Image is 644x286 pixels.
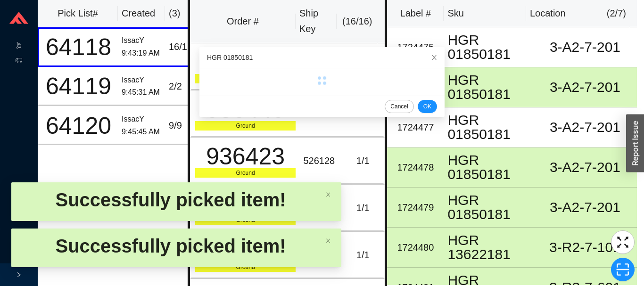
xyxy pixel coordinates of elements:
div: HGR 01850181 [447,193,529,221]
div: ( 2 / 7 ) [607,6,626,21]
button: Cancel [385,100,413,113]
span: fullscreen [611,235,634,249]
div: HGR 01850181 [447,113,529,141]
div: 936423 [195,145,296,168]
div: IssacY [122,74,161,87]
div: HGR 01850181 [447,153,529,181]
div: 1 / 1 [346,153,380,169]
button: scan [611,258,635,281]
div: 9 / 9 [169,118,198,133]
div: HGR 13622181 [447,233,529,261]
div: HGR 01850181 [207,52,437,63]
div: 64120 [43,114,114,138]
div: 9:43:19 AM [122,47,161,60]
span: close [325,238,331,244]
span: Cancel [390,102,408,111]
div: 3-A2-7-201 [537,160,633,174]
div: 64119 [43,74,114,98]
div: 526128 [303,153,338,169]
button: OK [418,100,437,113]
div: 3-A2-7-201 [537,40,633,54]
span: close [325,192,331,197]
div: 9:45:45 AM [122,126,161,139]
div: HGR 01850181 [447,33,529,61]
div: 2 / 2 [169,79,198,94]
div: 1724475 [391,40,440,55]
div: 3-A2-7-201 [537,200,633,214]
div: 1724477 [391,120,440,135]
div: IssacY [122,113,161,126]
div: Ground [195,74,296,83]
div: 3-A2-7-201 [537,120,633,134]
div: HGR 01850181 [447,73,529,101]
div: 1724480 [391,240,440,255]
div: Successfully picked item! [19,188,322,212]
div: 1 / 1 [346,247,380,263]
button: fullscreen [611,230,635,254]
div: 3-R2-7-101 [537,240,633,254]
div: Ground [195,121,296,131]
span: OK [423,102,431,111]
div: 1724479 [391,200,440,215]
div: 936440 [195,98,296,121]
div: ( 16 / 16 ) [340,14,374,29]
div: 1 / 1 [346,200,380,216]
div: Successfully picked item! [19,234,322,258]
div: 64118 [43,35,114,59]
div: 3-A2-7-201 [537,80,633,94]
button: Close [424,47,445,68]
div: 1724478 [391,160,440,175]
div: 9:45:31 AM [122,86,161,99]
div: IssacY [122,34,161,47]
span: scan [611,262,634,277]
div: 16 / 17 [169,39,198,55]
span: close [431,54,438,61]
div: ( 3 ) [169,6,199,21]
div: Location [530,6,566,21]
div: 936447 [195,50,296,74]
div: Ground [195,168,296,178]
